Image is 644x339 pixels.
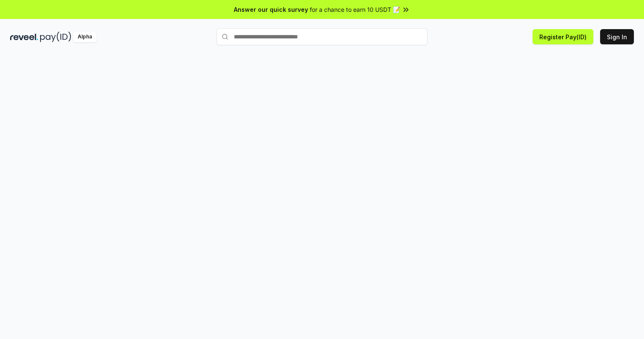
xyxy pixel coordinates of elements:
[533,29,593,44] button: Register Pay(ID)
[234,5,308,14] span: Answer our quick survey
[40,32,71,42] img: pay_id
[600,29,634,44] button: Sign In
[10,32,38,42] img: reveel_dark
[73,32,97,42] div: Alpha
[310,5,400,14] span: for a chance to earn 10 USDT 📝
